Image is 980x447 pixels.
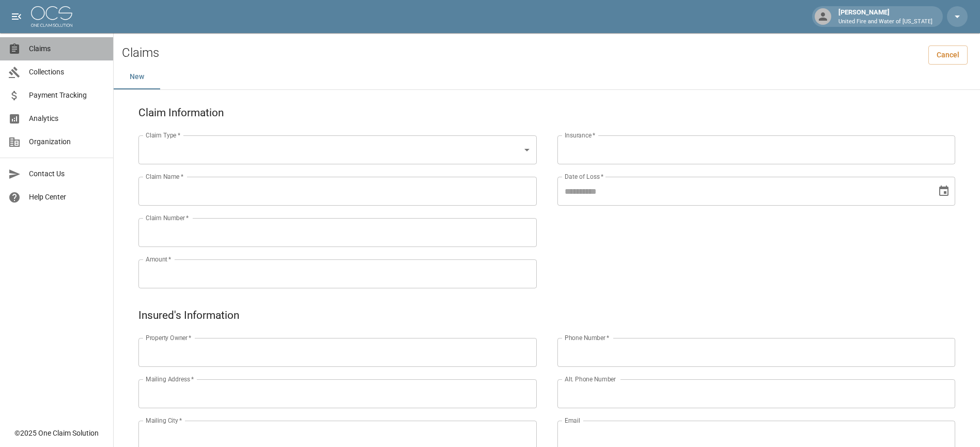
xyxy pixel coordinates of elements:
[146,416,182,425] label: Mailing City
[146,255,172,264] label: Amount
[565,375,616,383] label: Alt. Phone Number
[838,18,932,26] p: United Fire and Water of [US_STATE]
[934,181,954,202] button: Choose date
[565,172,603,181] label: Date of Loss
[146,375,194,383] label: Mailing Address
[29,113,105,124] span: Analytics
[146,333,192,342] label: Property Owner
[565,416,580,425] label: Email
[928,45,968,65] a: Cancel
[29,168,105,179] span: Contact Us
[834,7,937,26] div: [PERSON_NAME]
[6,6,27,27] button: open drawer
[114,65,160,89] button: New
[122,45,159,60] h2: Claims
[114,65,980,89] div: dynamic tabs
[29,136,105,147] span: Organization
[14,428,99,438] div: © 2025 One Claim Solution
[29,67,105,78] span: Collections
[146,213,189,222] label: Claim Number
[565,333,609,342] label: Phone Number
[31,6,72,27] img: ocs-logo-white-transparent.png
[146,131,180,140] label: Claim Type
[29,90,105,101] span: Payment Tracking
[565,131,595,140] label: Insurance
[29,43,105,54] span: Claims
[146,172,183,181] label: Claim Name
[29,192,105,203] span: Help Center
